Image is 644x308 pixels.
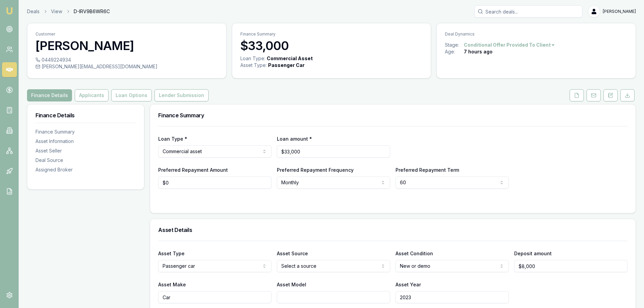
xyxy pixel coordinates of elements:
[158,227,627,233] h3: Asset Details
[396,282,421,287] label: Asset Year
[158,136,187,142] label: Loan Type *
[268,62,305,69] div: Passenger Car
[27,8,110,15] nav: breadcrumb
[396,251,433,256] label: Asset Condition
[153,89,210,101] a: Lender Submission
[110,89,153,101] a: Loan Options
[111,89,152,101] button: Loan Options
[5,7,14,15] img: emu-icon-u.png
[267,55,313,62] div: Commercial Asset
[74,8,110,15] span: D-IRV9B6WR6C
[35,166,136,173] div: Assigned Broker
[75,89,109,101] button: Applicants
[158,282,186,287] label: Asset Make
[158,167,228,173] label: Preferred Repayment Amount
[514,251,552,256] label: Deposit amount
[277,167,354,173] label: Preferred Repayment Frequency
[445,31,627,37] p: Deal Dynamics
[277,251,308,256] label: Asset Source
[240,31,423,37] p: Finance Summary
[27,89,72,101] button: Finance Details
[73,89,110,101] a: Applicants
[35,39,218,52] h3: [PERSON_NAME]
[445,42,464,48] div: Stage:
[154,89,209,101] button: Lender Submission
[158,251,185,256] label: Asset Type
[35,113,136,118] h3: Finance Details
[396,167,459,173] label: Preferred Repayment Term
[158,176,271,189] input: $
[240,62,267,69] div: Asset Type :
[445,48,464,55] div: Age:
[27,8,40,15] a: Deals
[474,5,582,18] input: Search deals
[464,42,555,48] button: Conditional Offer Provided To Client
[240,39,423,52] h3: $33,000
[35,157,136,164] div: Deal Source
[240,55,265,62] div: Loan Type:
[35,138,136,145] div: Asset Information
[277,145,390,158] input: $
[27,89,73,101] a: Finance Details
[158,113,627,118] h3: Finance Summary
[514,260,627,272] input: $
[464,48,493,55] div: 7 hours ago
[277,136,312,142] label: Loan amount *
[35,31,218,37] p: Customer
[603,9,636,14] span: [PERSON_NAME]
[35,63,218,70] div: [PERSON_NAME][EMAIL_ADDRESS][DOMAIN_NAME]
[277,282,306,287] label: Asset Model
[35,128,136,135] div: Finance Summary
[35,147,136,154] div: Asset Seller
[51,8,62,15] a: View
[35,56,218,63] div: 0449224934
